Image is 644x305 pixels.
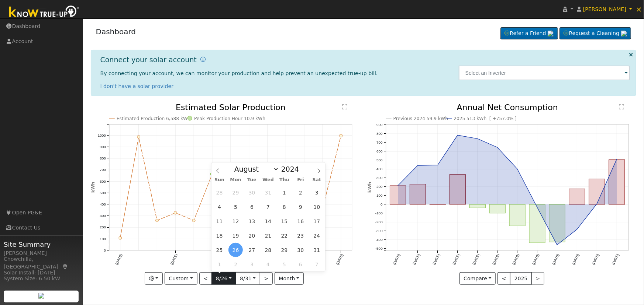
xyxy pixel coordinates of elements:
[589,179,605,204] rect: onclick=""
[212,185,227,200] span: July 28, 2024
[376,150,383,154] text: 600
[510,272,532,285] button: 2025
[376,141,383,145] text: 700
[376,185,383,189] text: 200
[559,27,631,40] a: Request a Cleaning
[4,275,79,283] div: System Size: 6.50 kW
[375,247,383,251] text: -500
[376,194,383,198] text: 100
[310,200,324,214] span: August 10, 2024
[619,104,624,110] text: 
[245,257,259,271] span: September 3, 2024
[293,185,308,200] span: August 2, 2024
[100,237,106,241] text: 100
[174,212,177,215] circle: onclick=""
[211,272,236,285] button: 8/26
[100,56,197,64] h1: Connect your solar account
[176,103,286,112] text: Estimated Solar Production
[309,178,325,182] span: Sat
[277,257,292,271] span: September 5, 2024
[228,257,243,271] span: September 2, 2024
[390,186,406,205] rect: onclick=""
[335,253,344,266] text: [DATE]
[459,272,496,285] button: Compare
[340,134,342,137] circle: onclick=""
[170,253,178,266] text: [DATE]
[165,272,197,285] button: Custom
[576,228,579,231] circle: onclick=""
[380,203,383,207] text: 0
[261,185,275,200] span: July 31, 2024
[367,182,372,193] text: kWh
[100,179,106,183] text: 600
[375,238,383,242] text: -400
[293,200,308,214] span: August 9, 2024
[260,178,276,182] span: Wed
[310,243,324,257] span: August 31, 2024
[100,157,106,161] text: 800
[376,123,383,127] text: 900
[260,272,273,285] button: >
[342,104,347,110] text: 
[375,229,383,233] text: -300
[261,243,275,257] span: August 28, 2024
[4,249,79,257] div: [PERSON_NAME]
[277,243,292,257] span: August 29, 2024
[572,253,580,266] text: [DATE]
[228,243,243,257] span: August 26, 2024
[62,264,69,270] a: Map
[279,165,306,173] input: Year
[199,272,212,285] button: <
[261,257,275,271] span: September 4, 2024
[212,200,227,214] span: August 4, 2024
[114,253,123,266] text: [DATE]
[96,27,136,36] a: Dashboard
[457,103,558,112] text: Annual Net Consumption
[532,253,540,266] text: [DATE]
[375,211,383,215] text: -100
[496,146,499,149] circle: onclick=""
[4,269,79,277] div: Solar Install: [DATE]
[569,189,585,204] rect: onclick=""
[492,253,500,266] text: [DATE]
[245,228,259,243] span: August 20, 2024
[376,132,383,136] text: 800
[245,185,259,200] span: July 30, 2024
[552,253,560,266] text: [DATE]
[612,253,620,266] text: [DATE]
[293,243,308,257] span: August 30, 2024
[392,253,401,266] text: [DATE]
[616,198,619,201] circle: onclick=""
[609,160,625,205] rect: onclick=""
[430,204,445,205] rect: onclick=""
[261,228,275,243] span: August 21, 2024
[293,178,309,182] span: Fri
[276,178,293,182] span: Thu
[4,239,79,249] span: Site Summary
[4,255,79,271] div: Chowchilla, [GEOGRAPHIC_DATA]
[583,6,626,12] span: [PERSON_NAME]
[117,116,190,121] text: Estimated Production 6,588 kWh
[412,253,421,266] text: [DATE]
[211,178,228,182] span: Sun
[376,158,383,162] text: 500
[236,272,260,285] button: 8/31
[261,200,275,214] span: August 7, 2024
[90,182,96,193] text: kWh
[416,164,419,167] circle: onclick=""
[277,214,292,228] span: August 15, 2024
[228,178,244,182] span: Mon
[375,220,383,224] text: -200
[97,133,106,137] text: 1000
[100,168,106,172] text: 700
[469,205,485,208] rect: onclick=""
[549,205,565,242] rect: onclick=""
[432,253,441,266] text: [DATE]
[194,116,265,121] text: Peak Production Hour 10.9 kWh
[293,214,308,228] span: August 16, 2024
[100,214,106,218] text: 300
[100,83,174,89] a: I don't have a solar provider
[310,214,324,228] span: August 17, 2024
[454,116,517,121] text: 2025 513 kWh [ +757.0% ]
[548,31,554,36] img: retrieve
